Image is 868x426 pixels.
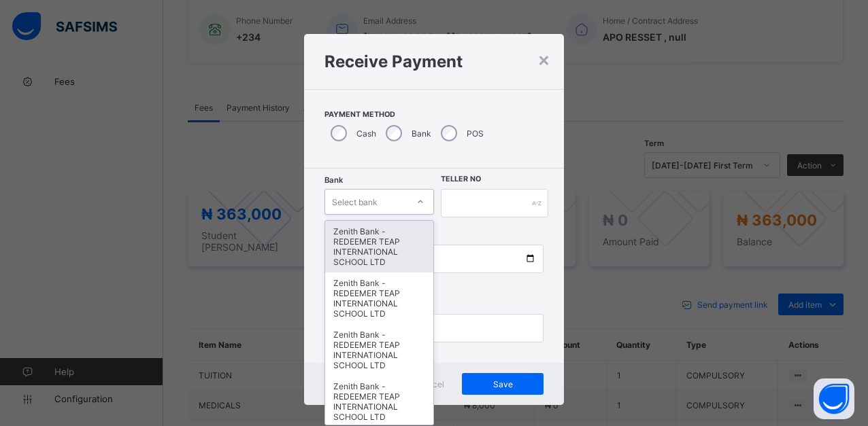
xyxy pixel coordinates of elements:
[441,175,481,183] label: Teller No
[412,128,431,139] label: Bank
[324,175,343,185] span: Bank
[814,378,854,419] button: Open asap
[537,48,550,71] div: ×
[325,221,433,272] div: Zenith Bank - REDEEMER TEAP INTERNATIONAL SCHOOL LTD
[324,52,544,71] h1: Receive Payment
[356,128,376,139] label: Cash
[325,272,433,324] div: Zenith Bank - REDEEMER TEAP INTERNATIONAL SCHOOL LTD
[332,189,378,215] div: Select bank
[467,128,484,139] label: POS
[324,110,544,119] span: Payment Method
[472,379,533,389] span: Save
[325,324,433,376] div: Zenith Bank - REDEEMER TEAP INTERNATIONAL SCHOOL LTD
